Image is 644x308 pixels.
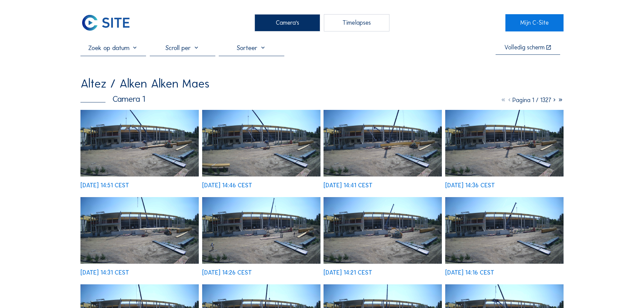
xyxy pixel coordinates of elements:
[445,270,494,276] div: [DATE] 14:16 CEST
[445,197,564,264] img: image_52518481
[505,14,563,31] a: Mijn C-Site
[324,270,372,276] div: [DATE] 14:21 CEST
[80,44,146,52] input: Zoek op datum 󰅀
[80,197,199,264] img: image_52518878
[255,14,320,31] div: Camera's
[80,95,145,103] div: Camera 1
[80,110,199,176] img: image_52519404
[80,270,129,276] div: [DATE] 14:31 CEST
[80,77,210,90] div: Altez / Alken Alken Maes
[202,110,320,176] img: image_52519259
[202,197,320,264] img: image_52518735
[324,14,389,31] div: Timelapses
[202,270,252,276] div: [DATE] 14:26 CEST
[324,197,442,264] img: image_52518607
[504,45,545,51] div: Volledig scherm
[445,110,564,176] img: image_52519007
[80,14,131,31] img: C-SITE Logo
[324,183,373,189] div: [DATE] 14:41 CEST
[324,110,442,176] img: image_52519134
[445,183,495,189] div: [DATE] 14:36 CEST
[512,96,551,104] span: Pagina 1 / 1327
[80,14,138,31] a: C-SITE Logo
[202,183,252,189] div: [DATE] 14:46 CEST
[80,183,129,189] div: [DATE] 14:51 CEST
